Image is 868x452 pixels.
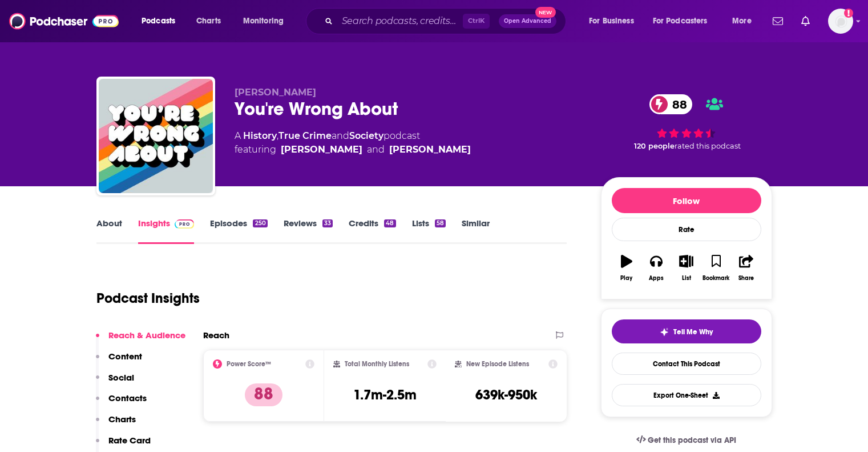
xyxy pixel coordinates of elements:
[367,143,385,157] span: and
[462,218,490,244] a: Similar
[322,219,333,227] div: 33
[844,9,853,18] svg: Add a profile image
[682,275,691,282] div: List
[581,12,648,30] button: open menu
[612,384,761,406] button: Export One-Sheet
[738,275,754,282] div: Share
[108,330,185,341] p: Reach & Audience
[703,275,729,282] div: Bookmark
[277,130,278,141] span: ,
[96,351,142,372] button: Content
[475,386,537,403] h3: 639k-950k
[634,142,675,150] span: 120 people
[142,13,175,29] span: Podcasts
[189,12,228,30] a: Charts
[203,330,229,341] h2: Reach
[612,247,641,289] button: Play
[612,218,761,241] div: Rate
[768,11,788,31] a: Show notifications dropdown
[108,351,142,362] p: Content
[649,275,664,282] div: Apps
[253,219,267,227] div: 250
[353,386,417,403] h3: 1.7m-2.5m
[235,12,298,30] button: open menu
[210,218,267,244] a: Episodes250
[589,13,634,29] span: For Business
[108,435,151,446] p: Rate Card
[661,94,693,114] span: 88
[435,219,446,227] div: 58
[108,372,134,383] p: Social
[138,218,195,244] a: InsightsPodchaser Pro
[724,12,766,30] button: open menu
[673,327,713,337] span: Tell Me Why
[245,383,282,406] p: 88
[332,130,349,141] span: and
[134,12,190,30] button: open menu
[108,414,136,425] p: Charts
[99,79,213,193] img: You're Wrong About
[653,13,708,29] span: For Podcasters
[645,12,724,30] button: open menu
[384,219,395,227] div: 48
[235,87,316,98] span: [PERSON_NAME]
[349,130,383,141] a: Society
[389,143,471,157] div: [PERSON_NAME]
[108,393,147,403] p: Contacts
[466,360,529,368] h2: New Episode Listens
[235,129,471,157] div: A podcast
[96,393,147,414] button: Contacts
[828,9,853,34] button: Show profile menu
[612,188,761,213] button: Follow
[463,14,490,29] span: Ctrl K
[701,247,731,289] button: Bookmark
[317,8,577,34] div: Search podcasts, credits, & more...
[412,218,446,244] a: Lists58
[349,218,395,244] a: Credits48
[648,435,736,445] span: Get this podcast via API
[535,7,556,18] span: New
[612,319,761,343] button: tell me why sparkleTell Me Why
[797,11,814,31] a: Show notifications dropdown
[227,360,271,368] h2: Power Score™
[828,9,853,34] span: Logged in as mfurr
[96,414,136,435] button: Charts
[196,13,221,29] span: Charts
[96,372,134,393] button: Social
[504,18,551,24] span: Open Advanced
[96,330,185,351] button: Reach & Audience
[612,353,761,375] a: Contact This Podcast
[96,290,200,307] h1: Podcast Insights
[671,247,701,289] button: List
[675,142,741,150] span: rated this podcast
[175,219,195,229] img: Podchaser Pro
[96,218,122,244] a: About
[620,275,632,282] div: Play
[731,247,761,289] button: Share
[601,87,772,158] div: 88 120 peoplerated this podcast
[9,10,119,32] img: Podchaser - Follow, Share and Rate Podcasts
[345,360,409,368] h2: Total Monthly Listens
[660,327,669,337] img: tell me why sparkle
[278,130,332,141] a: True Crime
[337,12,463,30] input: Search podcasts, credits, & more...
[499,14,556,28] button: Open AdvancedNew
[641,247,671,289] button: Apps
[732,13,752,29] span: More
[828,9,853,34] img: User Profile
[649,94,693,114] a: 88
[243,13,284,29] span: Monitoring
[281,143,362,157] div: [PERSON_NAME]
[284,218,333,244] a: Reviews33
[235,143,471,157] span: featuring
[243,130,277,141] a: History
